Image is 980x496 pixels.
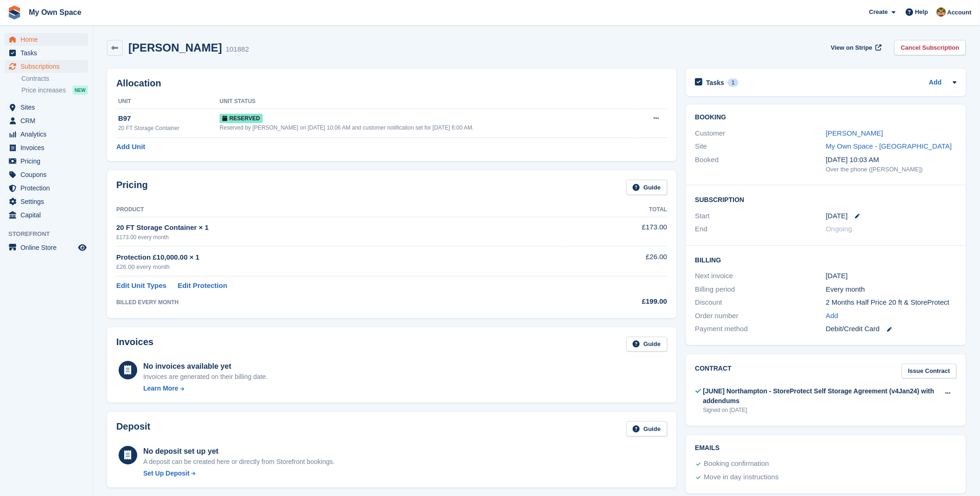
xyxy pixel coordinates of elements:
div: 20 FT Storage Container [118,124,220,132]
th: Unit [116,94,220,109]
p: A deposit can be created here or directly from Storefront bookings. [143,457,335,467]
a: menu [5,182,88,195]
h2: Contract [695,364,732,379]
span: Protection [20,182,76,195]
h2: Pricing [116,180,148,195]
a: menu [5,209,88,222]
a: Cancel Subscription [894,40,966,55]
div: Reserved by [PERSON_NAME] on [DATE] 10:06 AM and customer notification set for [DATE] 6:00 AM. [220,124,635,132]
a: Preview store [77,242,88,253]
a: [PERSON_NAME] [826,129,883,137]
a: Guide [627,421,667,437]
a: Guide [627,337,667,352]
div: End [695,224,826,235]
a: menu [5,141,88,154]
span: View on Stripe [831,43,873,52]
div: Discount [695,297,826,308]
div: £173.00 every month [116,233,565,241]
a: menu [5,155,88,168]
a: Edit Unit Types [116,281,167,291]
div: 101882 [226,44,249,55]
th: Product [116,202,565,217]
a: menu [5,128,88,141]
a: menu [5,168,88,181]
div: Next invoice [695,271,826,281]
span: Tasks [20,46,76,59]
div: Booked [695,155,826,174]
div: £199.00 [565,296,667,307]
span: Capital [20,209,76,222]
div: [DATE] [826,271,957,281]
span: Invoices [20,141,76,154]
span: Help [915,7,928,17]
div: 20 FT Storage Container × 1 [116,222,565,233]
td: £26.00 [565,247,667,277]
h2: Billing [695,255,957,264]
div: [DATE] 10:03 AM [826,155,957,165]
h2: Allocation [116,78,667,89]
div: NEW [73,85,88,95]
div: Protection £10,000.00 × 1 [116,252,565,263]
div: Learn More [143,384,178,393]
span: Online Store [20,241,76,254]
th: Unit Status [220,94,635,109]
span: Storefront [8,229,93,239]
div: No invoices available yet [143,361,268,372]
div: 1 [728,78,739,87]
span: Subscriptions [20,60,76,73]
a: View on Stripe [827,40,884,55]
span: Reserved [220,114,263,123]
span: Home [20,33,76,46]
h2: Booking [695,114,957,121]
h2: [PERSON_NAME] [128,41,222,54]
a: menu [5,114,88,127]
img: Keely Collin [937,7,946,17]
h2: Invoices [116,337,153,352]
div: Booking confirmation [704,458,769,470]
a: menu [5,46,88,59]
div: Move in day instructions [704,472,779,483]
a: Add Unit [116,142,145,152]
div: Debit/Credit Card [826,324,957,334]
a: menu [5,101,88,114]
a: Price increases NEW [21,85,88,95]
h2: Deposit [116,421,150,437]
th: Total [565,202,667,217]
div: Every month [826,284,957,295]
div: Order number [695,311,826,321]
span: Ongoing [826,225,853,233]
div: BILLED EVERY MONTH [116,298,565,307]
div: Customer [695,128,826,139]
div: 2 Months Half Price 20 ft & StoreProtect [826,297,957,308]
a: menu [5,241,88,254]
div: Start [695,211,826,222]
span: Coupons [20,168,76,181]
a: Issue Contract [902,364,957,379]
div: Signed on [DATE] [703,406,940,414]
time: 2025-08-22 00:00:00 UTC [826,211,848,222]
div: B97 [118,113,220,124]
a: menu [5,195,88,208]
div: Payment method [695,324,826,334]
span: CRM [20,114,76,127]
span: Account [947,8,972,17]
div: Billing period [695,284,826,295]
span: Price increases [21,86,66,95]
img: stora-icon-8386f47178a22dfd0bd8f6a31ec36ba5ce8667c1dd55bd0f319d3a0aa187defe.svg [7,6,21,20]
td: £173.00 [565,217,667,246]
a: Contracts [21,74,88,83]
a: My Own Space - [GEOGRAPHIC_DATA] [826,142,952,150]
a: My Own Space [25,5,85,20]
a: menu [5,33,88,46]
div: Set Up Deposit [143,469,190,478]
span: Settings [20,195,76,208]
a: Learn More [143,384,268,393]
div: [JUNE] Northampton - StoreProtect Self Storage Agreement (v4Jan24) with addendums [703,386,940,406]
span: Analytics [20,128,76,141]
a: Guide [627,180,667,195]
h2: Subscription [695,195,957,204]
span: Create [869,7,888,17]
a: menu [5,60,88,73]
h2: Emails [695,444,957,452]
a: Add [929,78,942,88]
